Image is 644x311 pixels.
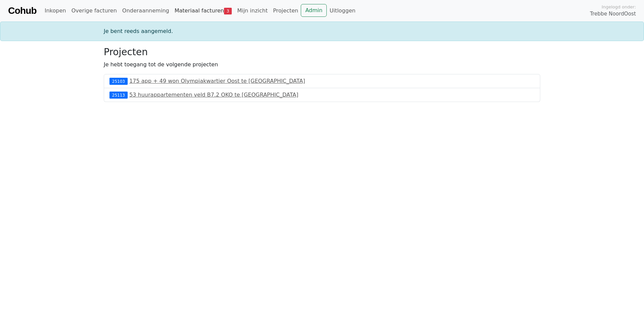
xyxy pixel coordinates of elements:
[8,3,36,19] a: Cohub
[120,4,172,18] a: Onderaanneming
[590,10,636,18] span: Trebbe NoordOost
[172,4,234,18] a: Materiaal facturen3
[234,4,270,18] a: Mijn inzicht
[100,27,544,35] div: Je bent reeds aangemeld.
[42,4,68,18] a: Inkopen
[129,92,298,98] a: 53 huurappartementen veld B7.2 OKO te [GEOGRAPHIC_DATA]
[109,92,128,98] div: 25113
[301,4,327,17] a: Admin
[327,4,358,18] a: Uitloggen
[104,46,540,58] h3: Projecten
[129,78,305,84] a: 175 app + 49 won Olympiakwartier Oost te [GEOGRAPHIC_DATA]
[270,4,301,18] a: Projecten
[104,61,540,69] p: Je hebt toegang tot de volgende projecten
[109,78,128,84] div: 25103
[69,4,120,18] a: Overige facturen
[602,4,636,10] span: Ingelogd onder:
[224,8,232,14] span: 3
